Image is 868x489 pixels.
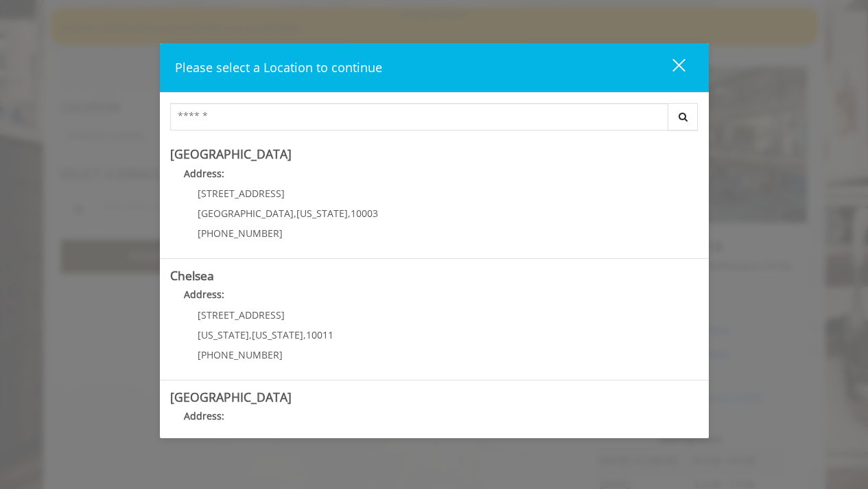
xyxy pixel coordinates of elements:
span: , [348,207,351,220]
span: 10011 [306,328,333,341]
span: [GEOGRAPHIC_DATA] [198,207,294,220]
span: [US_STATE] [252,328,303,341]
button: close dialog [647,54,694,82]
b: [GEOGRAPHIC_DATA] [170,389,292,405]
input: Search Center [170,103,668,130]
b: Address: [184,167,224,180]
b: Address: [184,409,224,422]
span: [US_STATE] [296,207,348,220]
span: [PHONE_NUMBER] [198,348,283,361]
b: [GEOGRAPHIC_DATA] [170,146,292,162]
div: Center Select [170,103,699,137]
span: [STREET_ADDRESS] [198,308,285,321]
span: Please select a Location to continue [175,59,382,76]
span: [PHONE_NUMBER] [198,227,283,240]
b: Address: [184,288,224,301]
i: Search button [675,112,691,122]
span: , [249,328,252,341]
span: , [303,328,306,341]
span: [STREET_ADDRESS] [198,187,285,200]
b: Chelsea [170,267,214,284]
span: , [294,207,296,220]
div: close dialog [657,58,684,78]
span: [US_STATE] [198,328,249,341]
span: 10003 [351,207,378,220]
